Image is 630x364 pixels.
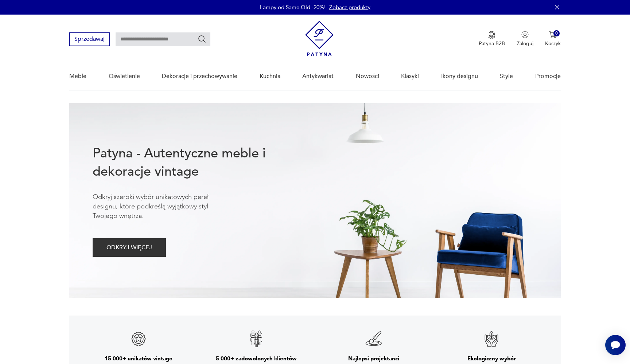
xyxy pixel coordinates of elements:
[260,62,280,90] a: Kuchnia
[479,40,505,47] p: Patyna B2B
[500,62,513,90] a: Style
[216,355,297,362] h3: 5 000+ zadowolonych klientów
[329,4,370,11] a: Zobacz produkty
[549,31,556,38] img: Ikona koszyka
[260,4,326,11] p: Lampy od Same Old -20%!
[356,62,379,90] a: Nowości
[545,31,561,47] button: 0Koszyk
[69,62,86,90] a: Meble
[248,330,265,348] img: Znak gwarancji jakości
[93,246,166,251] a: ODKRYJ WIĘCEJ
[69,37,110,42] a: Sprzedawaj
[545,40,561,47] p: Koszyk
[93,144,289,181] h1: Patyna - Autentyczne meble i dekoracje vintage
[535,62,561,90] a: Promocje
[93,192,231,221] p: Odkryj szeroki wybór unikatowych pereł designu, które podkreślą wyjątkowy styl Twojego wnętrza.
[162,62,237,90] a: Dekoracje i przechowywanie
[521,31,529,38] img: Ikonka użytkownika
[483,330,500,348] img: Znak gwarancji jakości
[479,31,505,47] a: Ikona medaluPatyna B2B
[441,62,478,90] a: Ikony designu
[467,355,516,362] h3: Ekologiczny wybór
[69,32,110,46] button: Sprzedawaj
[93,238,166,257] button: ODKRYJ WIĘCEJ
[302,62,334,90] a: Antykwariat
[105,355,172,362] h3: 15 000+ unikatów vintage
[130,330,147,348] img: Znak gwarancji jakości
[198,35,206,43] button: Szukaj
[365,330,382,348] img: Znak gwarancji jakości
[488,31,495,39] img: Ikona medalu
[479,31,505,47] button: Patyna B2B
[109,62,140,90] a: Oświetlenie
[305,21,334,56] img: Patyna - sklep z meblami i dekoracjami vintage
[605,335,626,355] iframe: Smartsupp widget button
[401,62,419,90] a: Klasyki
[517,31,533,47] button: Zaloguj
[553,30,560,36] div: 0
[517,40,533,47] p: Zaloguj
[348,355,399,362] h3: Najlepsi projektanci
